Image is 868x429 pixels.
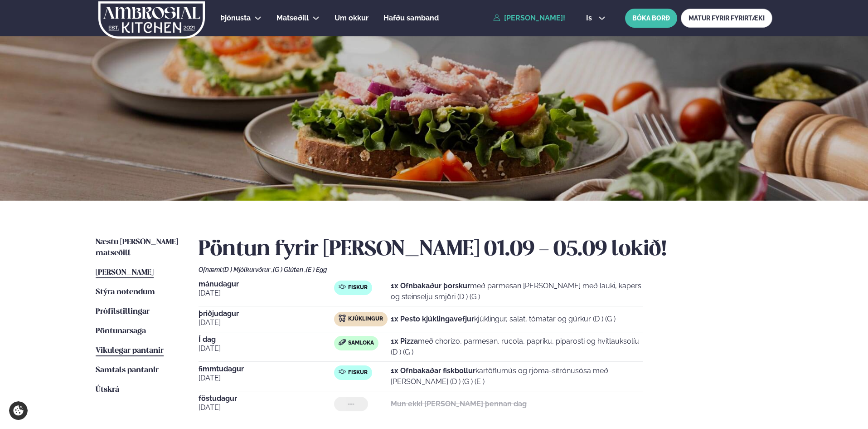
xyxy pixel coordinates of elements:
span: Hafðu samband [383,14,439,22]
img: chicken.svg [339,315,346,322]
a: Þjónusta [220,13,251,24]
span: Um okkur [335,14,369,22]
a: [PERSON_NAME]! [493,14,565,22]
span: Kjúklingur [348,316,383,323]
a: Næstu [PERSON_NAME] matseðill [96,237,180,259]
a: [PERSON_NAME] [96,267,154,278]
span: [PERSON_NAME] [96,269,154,276]
a: Matseðill [276,13,309,24]
span: Þjónusta [220,14,251,22]
strong: 1x Ofnbakaður þorskur [391,281,470,290]
strong: 1x Ofnbakaðar fiskbollur [391,366,475,375]
a: Samtals pantanir [96,365,159,376]
span: [DATE] [199,288,334,299]
span: Matseðill [276,14,309,22]
span: Samloka [348,340,374,347]
span: (D ) Mjólkurvörur , [223,266,273,273]
span: Vikulegar pantanir [96,347,164,355]
span: föstudagur [199,395,334,402]
span: Fiskur [348,284,368,291]
button: is [579,15,613,22]
a: Cookie settings [9,401,28,420]
a: Vikulegar pantanir [96,345,164,356]
p: kjúklingur, salat, tómatar og gúrkur (D ) (G ) [391,314,616,325]
span: Í dag [199,336,334,343]
button: BÓKA BORÐ [625,9,677,28]
span: Næstu [PERSON_NAME] matseðill [96,238,178,257]
span: Samtals pantanir [96,366,159,374]
p: kartöflumús og rjóma-sítrónusósa með [PERSON_NAME] (D ) (G ) (E ) [391,365,643,387]
a: Útskrá [96,385,119,395]
span: is [586,15,595,22]
img: logo [97,1,206,39]
strong: Mun ekki [PERSON_NAME] þennan dag [391,399,527,408]
span: Útskrá [96,386,119,394]
span: þriðjudagur [199,310,334,317]
span: --- [348,400,354,408]
p: með chorizo, parmesan, rucola, papriku, piparosti og hvítlauksolíu (D ) (G ) [391,336,643,358]
span: Pöntunarsaga [96,327,146,335]
span: [DATE] [199,373,334,384]
span: Fiskur [348,369,368,376]
img: fish.svg [339,368,346,375]
a: Prófílstillingar [96,306,150,317]
img: fish.svg [339,283,346,291]
a: Stýra notendum [96,287,155,298]
a: Pöntunarsaga [96,326,146,337]
span: Stýra notendum [96,288,155,296]
p: með parmesan [PERSON_NAME] með lauki, kapers og steinselju smjöri (D ) (G ) [391,281,643,302]
strong: 1x Pizza [391,337,418,345]
span: mánudagur [199,281,334,288]
div: Ofnæmi: [199,266,772,273]
a: Um okkur [335,13,369,24]
span: [DATE] [199,317,334,328]
a: Hafðu samband [383,13,439,24]
span: (G ) Glúten , [273,266,306,273]
span: [DATE] [199,343,334,354]
span: (E ) Egg [306,266,327,273]
span: fimmtudagur [199,365,334,373]
span: Prófílstillingar [96,308,150,316]
span: [DATE] [199,402,334,413]
a: MATUR FYRIR FYRIRTÆKI [681,9,772,28]
img: sandwich-new-16px.svg [339,339,346,345]
h2: Pöntun fyrir [PERSON_NAME] 01.09 - 05.09 lokið! [199,237,772,262]
strong: 1x Pesto kjúklingavefjur [391,315,474,323]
